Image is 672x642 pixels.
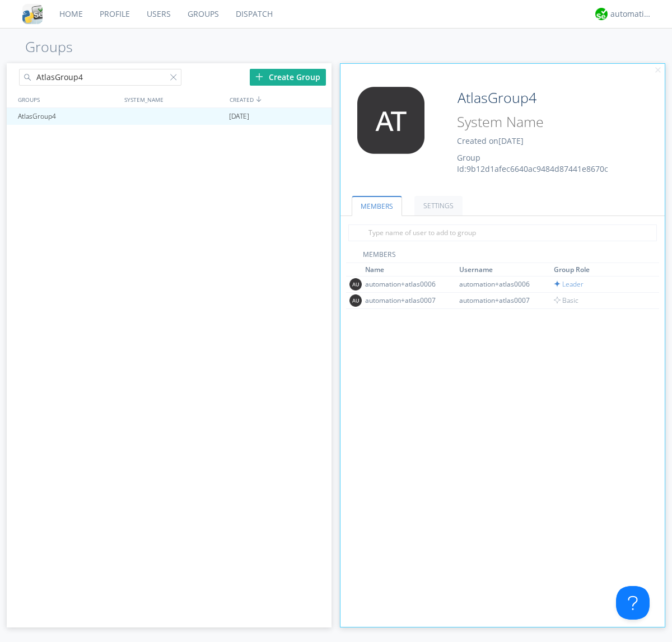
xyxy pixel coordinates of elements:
[616,586,650,620] iframe: Toggle Customer Support
[348,224,657,241] input: Type name of user to add to group
[453,111,634,133] input: System Name
[457,135,524,146] span: Created on
[349,278,362,290] img: 373638.png
[459,296,543,305] div: automation+atlas0007
[453,87,634,109] input: Group Name
[414,196,463,215] a: SETTINGS
[22,4,43,24] img: cddb5a64eb264b2086981ab96f4c1ba7
[457,152,608,174] span: Group Id: 9b12d1afec6640ac9484d87441e8670c
[7,108,332,125] a: AtlasGroup4[DATE]
[229,108,249,125] span: [DATE]
[552,263,647,277] th: Toggle SortBy
[498,135,524,146] span: [DATE]
[365,296,449,305] div: automation+atlas0007
[349,294,362,307] img: 373638.png
[122,91,227,107] div: SYSTEM_NAME
[227,91,333,107] div: CREATED
[250,69,326,86] div: Create Group
[610,8,652,20] div: automation+atlas
[458,263,552,277] th: Toggle SortBy
[15,108,120,125] div: AtlasGroup4
[19,69,181,86] input: Search groups
[554,279,584,289] span: Leader
[255,73,263,81] img: plus.svg
[459,279,543,289] div: automation+atlas0006
[654,67,662,74] img: cancel.svg
[349,87,433,154] img: 373638.png
[595,8,608,20] img: d2d01cd9b4174d08988066c6d424eccd
[363,263,458,277] th: Toggle SortBy
[365,279,449,289] div: automation+atlas0006
[346,250,660,263] div: MEMBERS
[352,196,402,216] a: MEMBERS
[554,296,578,305] span: Basic
[15,91,119,107] div: GROUPS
